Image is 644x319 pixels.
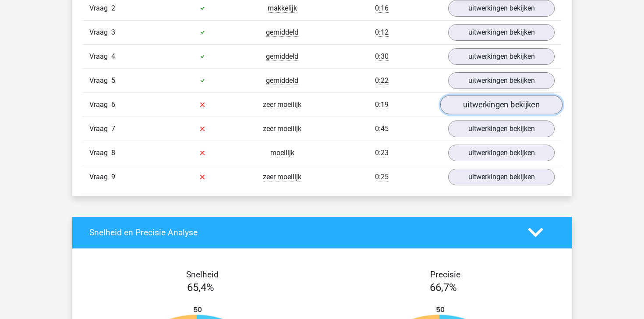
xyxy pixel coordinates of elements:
span: 6 [111,100,115,109]
span: Vraag [89,27,111,38]
h4: Precisie [332,269,558,280]
a: uitwerkingen bekijken [448,169,555,185]
span: gemiddeld [266,52,298,61]
span: 0:12 [375,28,389,37]
a: uitwerkingen bekijken [440,95,563,114]
span: Vraag [89,99,111,110]
span: Vraag [89,148,111,158]
a: uitwerkingen bekijken [448,24,555,41]
span: moeilijk [270,149,294,157]
span: 66,7% [430,281,457,294]
span: 0:23 [375,149,389,157]
a: uitwerkingen bekijken [448,48,555,65]
a: uitwerkingen bekijken [448,121,555,137]
span: zeer moeilijk [263,173,301,181]
span: zeer moeilijk [263,100,301,109]
span: 5 [111,76,115,85]
span: 0:19 [375,100,389,109]
span: 65,4% [187,281,214,294]
span: 4 [111,52,115,60]
span: zeer moeilijk [263,124,301,133]
span: 0:16 [375,4,389,13]
span: 0:30 [375,52,389,61]
h4: Snelheid en Precisie Analyse [89,227,515,237]
span: gemiddeld [266,76,298,85]
span: 0:25 [375,173,389,181]
h4: Snelheid [89,269,315,280]
span: 2 [111,4,115,12]
span: 7 [111,124,115,133]
span: 0:22 [375,76,389,85]
span: Vraag [89,172,111,182]
span: Vraag [89,75,111,86]
span: Vraag [89,124,111,134]
span: 3 [111,28,115,36]
span: 8 [111,149,115,157]
span: gemiddeld [266,28,298,37]
span: Vraag [89,51,111,62]
a: uitwerkingen bekijken [448,145,555,161]
span: 0:45 [375,124,389,133]
a: uitwerkingen bekijken [448,72,555,89]
span: makkelijk [268,4,297,13]
span: Vraag [89,3,111,14]
span: 9 [111,173,115,181]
